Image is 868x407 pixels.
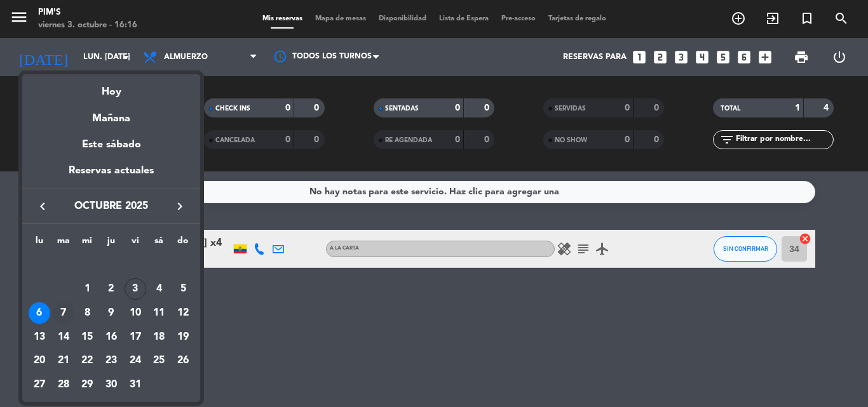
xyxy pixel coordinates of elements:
[171,301,195,325] td: 12 de octubre de 2025
[29,374,50,396] div: 27
[168,198,191,215] button: keyboard_arrow_right
[27,325,51,349] td: 13 de octubre de 2025
[100,374,122,396] div: 30
[75,301,99,325] td: 8 de octubre de 2025
[171,277,195,302] td: 5 de octubre de 2025
[51,349,76,373] td: 21 de octubre de 2025
[27,373,51,397] td: 27 de octubre de 2025
[53,350,74,371] div: 21
[100,302,122,324] div: 9
[76,326,98,348] div: 15
[148,302,170,324] div: 11
[147,301,172,325] td: 11 de octubre de 2025
[148,278,170,300] div: 4
[22,74,200,100] div: Hoy
[123,349,147,373] td: 24 de octubre de 2025
[125,302,146,324] div: 10
[171,325,195,349] td: 19 de octubre de 2025
[147,349,172,373] td: 25 de octubre de 2025
[51,234,76,253] th: martes
[100,350,122,371] div: 23
[171,234,195,253] th: domingo
[76,302,98,324] div: 8
[99,277,123,302] td: 2 de octubre de 2025
[76,278,98,300] div: 1
[125,326,146,348] div: 17
[172,350,194,371] div: 26
[51,301,76,325] td: 7 de octubre de 2025
[171,349,195,373] td: 26 de octubre de 2025
[125,278,146,300] div: 3
[75,325,99,349] td: 15 de octubre de 2025
[54,198,168,215] span: octubre 2025
[125,350,146,371] div: 24
[75,373,99,397] td: 29 de octubre de 2025
[99,373,123,397] td: 30 de octubre de 2025
[76,374,98,396] div: 29
[53,302,74,324] div: 7
[125,374,146,396] div: 31
[172,278,194,300] div: 5
[100,326,122,348] div: 16
[99,234,123,253] th: jueves
[147,277,172,302] td: 4 de octubre de 2025
[172,326,194,348] div: 19
[148,326,170,348] div: 18
[123,234,147,253] th: viernes
[148,350,170,371] div: 25
[76,350,98,371] div: 22
[51,325,76,349] td: 14 de octubre de 2025
[172,302,194,324] div: 12
[75,277,99,302] td: 1 de octubre de 2025
[172,199,187,214] i: keyboard_arrow_right
[147,325,172,349] td: 18 de octubre de 2025
[123,301,147,325] td: 10 de octubre de 2025
[123,325,147,349] td: 17 de octubre de 2025
[99,301,123,325] td: 9 de octubre de 2025
[75,349,99,373] td: 22 de octubre de 2025
[27,349,51,373] td: 20 de octubre de 2025
[29,350,50,371] div: 20
[27,253,195,277] td: OCT.
[35,199,50,214] i: keyboard_arrow_left
[99,325,123,349] td: 16 de octubre de 2025
[99,349,123,373] td: 23 de octubre de 2025
[27,234,51,253] th: lunes
[53,374,74,396] div: 28
[29,326,50,348] div: 13
[22,127,200,163] div: Este sábado
[147,234,172,253] th: sábado
[123,277,147,302] td: 3 de octubre de 2025
[31,198,54,215] button: keyboard_arrow_left
[22,101,200,127] div: Mañana
[22,163,200,189] div: Reservas actuales
[29,302,50,324] div: 6
[100,278,122,300] div: 2
[123,373,147,397] td: 31 de octubre de 2025
[75,234,99,253] th: miércoles
[27,301,51,325] td: 6 de octubre de 2025
[53,326,74,348] div: 14
[51,373,76,397] td: 28 de octubre de 2025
